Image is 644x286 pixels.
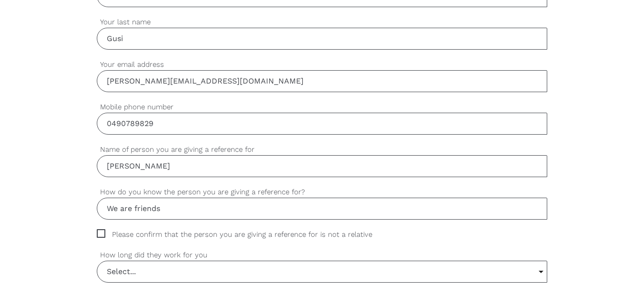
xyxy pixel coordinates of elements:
[97,59,548,70] label: Your email address
[97,229,390,240] span: Please confirm that the person you are giving a reference for is not a relative
[97,250,548,261] label: How long did they work for you
[97,144,548,155] label: Name of person you are giving a reference for
[97,17,548,28] label: Your last name
[97,102,548,113] label: Mobile phone number
[97,187,548,198] label: How do you know the person you are giving a reference for?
